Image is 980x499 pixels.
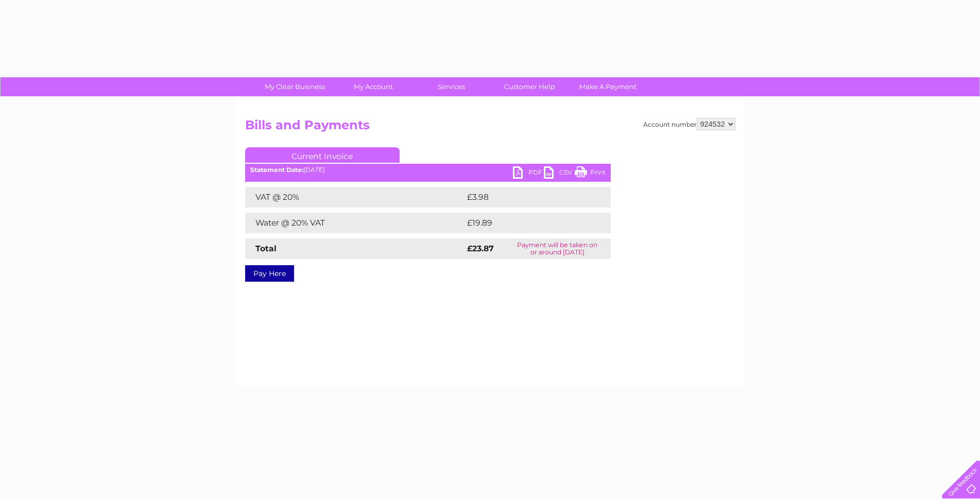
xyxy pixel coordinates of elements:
[565,77,650,96] a: Make A Payment
[465,213,590,233] td: £19.89
[487,77,572,96] a: Customer Help
[245,118,735,137] h2: Bills and Payments
[643,118,735,130] div: Account number
[255,244,277,253] strong: Total
[504,238,611,259] td: Payment will be taken on or around [DATE]
[252,77,337,96] a: My Clear Business
[465,187,587,208] td: £3.98
[544,166,575,181] a: CSV
[409,77,494,96] a: Services
[467,244,494,253] strong: £23.87
[250,166,303,174] b: Statement Date:
[245,187,465,208] td: VAT @ 20%
[245,213,465,233] td: Water @ 20% VAT
[513,166,544,181] a: PDF
[331,77,416,96] a: My Account
[245,166,611,174] div: [DATE]
[245,147,400,163] a: Current Invoice
[245,265,294,282] a: Pay Here
[575,166,606,181] a: Print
